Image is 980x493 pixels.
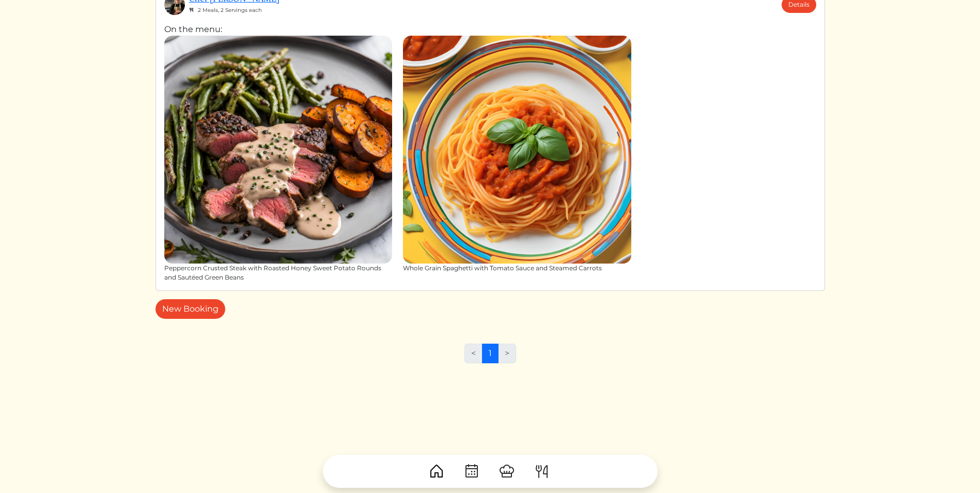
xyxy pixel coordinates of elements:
img: CalendarDots-5bcf9d9080389f2a281d69619e1c85352834be518fbc73d9501aef674afc0d57.svg [463,463,480,480]
a: Peppercorn Crusted Steak with Roasted Honey Sweet Potato Rounds and Sautéed Green Beans [164,36,393,283]
a: Whole Grain Spaghetti with Tomato Sauce and Steamed Carrots [403,36,631,273]
a: New Booking [155,299,225,319]
img: fork_knife_small-8e8c56121c6ac9ad617f7f0151facf9cb574b427d2b27dceffcaf97382ddc7e7.svg [189,7,194,12]
img: Whole Grain Spaghetti with Tomato Sauce and Steamed Carrots [403,36,631,264]
img: Peppercorn Crusted Steak with Roasted Honey Sweet Potato Rounds and Sautéed Green Beans [164,36,393,264]
nav: Page [464,344,516,372]
img: ForkKnife-55491504ffdb50bab0c1e09e7649658475375261d09fd45db06cec23bce548bf.svg [534,463,550,480]
div: On the menu: [164,23,816,283]
img: House-9bf13187bcbb5817f509fe5e7408150f90897510c4275e13d0d5fca38e0b5951.svg [428,463,445,480]
div: Whole Grain Spaghetti with Tomato Sauce and Steamed Carrots [403,264,631,273]
a: 1 [482,344,499,363]
span: 2 Meals, 2 Servings each [198,7,262,13]
div: Peppercorn Crusted Steak with Roasted Honey Sweet Potato Rounds and Sautéed Green Beans [164,264,393,282]
img: ChefHat-a374fb509e4f37eb0702ca99f5f64f3b6956810f32a249b33092029f8484b388.svg [499,463,515,480]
